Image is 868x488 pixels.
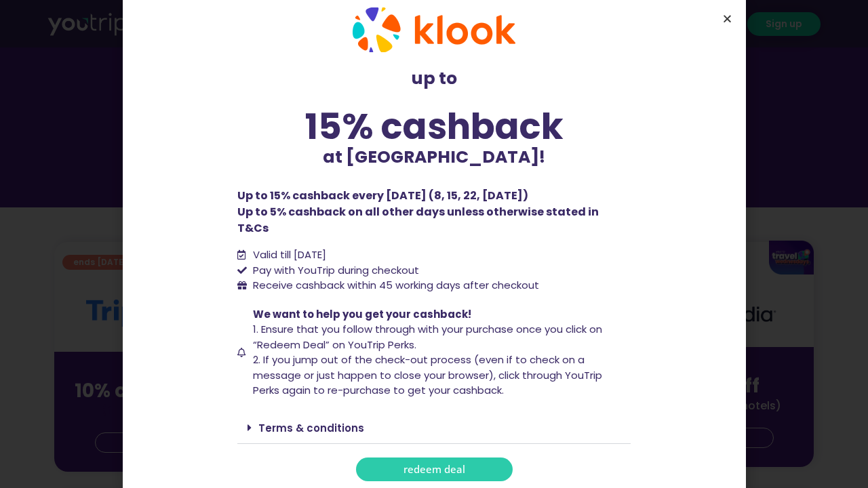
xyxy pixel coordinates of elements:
[722,14,732,24] a: Close
[237,144,631,170] p: at [GEOGRAPHIC_DATA]!
[258,421,364,435] a: Terms & conditions
[237,188,631,237] p: Up to 15% cashback every [DATE] (8, 15, 22, [DATE]) Up to 5% cashback on all other days unless ot...
[253,322,602,352] span: 1. Ensure that you follow through with your purchase once you click on “Redeem Deal” on YouTrip P...
[237,66,631,91] p: up to
[250,278,539,293] span: Receive cashback within 45 working days after checkout
[250,263,419,279] span: Pay with YouTrip during checkout
[237,108,631,144] div: 15% cashback
[356,457,513,481] a: redeem deal
[403,464,465,474] span: redeem deal
[253,352,602,397] span: 2. If you jump out of the check-out process (even if to check on a message or just happen to clos...
[253,307,471,321] span: We want to help you get your cashback!
[237,412,631,444] div: Terms & conditions
[250,247,326,263] span: Valid till [DATE]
